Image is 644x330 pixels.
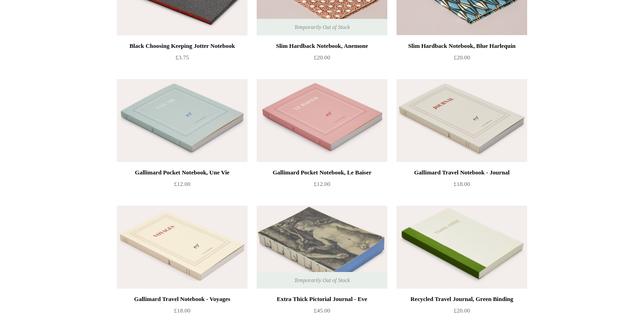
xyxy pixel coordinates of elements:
[257,206,387,289] a: Extra Thick Pictorial Journal - Eve Extra Thick Pictorial Journal - Eve Temporarily Out of Stock
[119,41,245,52] div: Black Choosing Keeping Jotter Notebook
[454,180,470,187] span: £18.00
[454,307,470,314] span: £20.00
[399,294,525,305] div: Recycled Travel Journal, Green Binding
[117,167,247,205] a: Gallimard Pocket Notebook, Une Vie £12.00
[314,307,330,314] span: £45.00
[257,79,387,162] a: Gallimard Pocket Notebook, Le Baiser Gallimard Pocket Notebook, Le Baiser
[314,180,330,187] span: £12.00
[117,206,247,289] img: Gallimard Travel Notebook - Voyages
[397,206,527,289] img: Recycled Travel Journal, Green Binding
[117,79,247,162] img: Gallimard Pocket Notebook, Une Vie
[257,206,387,289] img: Extra Thick Pictorial Journal - Eve
[259,167,385,178] div: Gallimard Pocket Notebook, Le Baiser
[117,79,247,162] a: Gallimard Pocket Notebook, Une Vie Gallimard Pocket Notebook, Une Vie
[259,41,385,52] div: Slim Hardback Notebook, Anemone
[174,180,190,187] span: £12.00
[119,167,245,178] div: Gallimard Pocket Notebook, Une Vie
[285,19,359,35] span: Temporarily Out of Stock
[397,167,527,205] a: Gallimard Travel Notebook - Journal £18.00
[399,167,525,178] div: Gallimard Travel Notebook - Journal
[174,307,190,314] span: £18.00
[257,79,387,162] img: Gallimard Pocket Notebook, Le Baiser
[119,294,245,305] div: Gallimard Travel Notebook - Voyages
[117,41,247,78] a: Black Choosing Keeping Jotter Notebook £3.75
[257,41,387,78] a: Slim Hardback Notebook, Anemone £20.00
[257,167,387,205] a: Gallimard Pocket Notebook, Le Baiser £12.00
[285,272,359,289] span: Temporarily Out of Stock
[397,79,527,162] img: Gallimard Travel Notebook - Journal
[259,294,385,305] div: Extra Thick Pictorial Journal - Eve
[454,54,470,61] span: £20.00
[399,41,525,52] div: Slim Hardback Notebook, Blue Harlequin
[175,54,189,61] span: £3.75
[314,54,330,61] span: £20.00
[397,79,527,162] a: Gallimard Travel Notebook - Journal Gallimard Travel Notebook - Journal
[117,206,247,289] a: Gallimard Travel Notebook - Voyages Gallimard Travel Notebook - Voyages
[397,41,527,78] a: Slim Hardback Notebook, Blue Harlequin £20.00
[397,206,527,289] a: Recycled Travel Journal, Green Binding Recycled Travel Journal, Green Binding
